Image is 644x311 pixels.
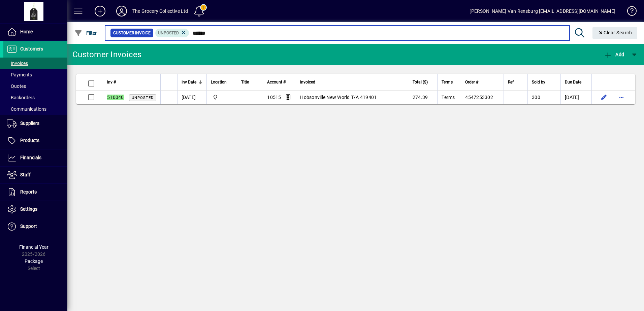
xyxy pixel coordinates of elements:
[3,132,67,149] a: Products
[532,78,545,86] span: Sold by
[113,30,151,36] span: Customer Invoice
[132,96,154,100] span: Unposted
[397,91,437,104] td: 274.39
[20,172,31,177] span: Staff
[3,80,67,92] a: Quotes
[211,94,233,101] span: 4/75 Apollo Drive
[7,83,26,89] span: Quotes
[3,103,67,115] a: Communications
[413,78,428,86] span: Total ($)
[3,149,67,166] a: Financials
[598,30,632,35] span: Clear Search
[74,30,97,36] span: Filter
[20,46,43,51] span: Customers
[211,78,233,86] div: Location
[565,78,581,86] span: Due Date
[3,92,67,103] a: Backorders
[182,78,196,86] span: Inv Date
[158,31,179,35] span: Unposted
[19,244,49,250] span: Financial Year
[442,95,455,100] span: Terms
[73,27,99,39] button: Filter
[20,120,39,126] span: Suppliers
[592,27,638,39] button: Clear
[177,91,206,104] td: [DATE]
[20,189,37,195] span: Reports
[622,1,636,23] a: Knowledge Base
[72,49,141,60] div: Customer Invoices
[267,95,281,100] span: 10515
[465,95,493,100] span: 4547253302
[465,78,500,86] div: Order #
[107,95,124,100] em: 510040
[300,78,393,86] div: Invoiced
[532,95,540,100] span: 300
[508,78,514,86] span: Ref
[7,95,35,100] span: Backorders
[267,78,292,86] div: Account #
[7,61,28,66] span: Invoices
[3,115,67,132] a: Suppliers
[300,78,315,86] span: Invoiced
[3,69,67,80] a: Payments
[89,5,111,17] button: Add
[241,78,249,86] span: Title
[3,218,67,235] a: Support
[241,78,259,86] div: Title
[25,258,43,264] span: Package
[107,78,156,86] div: Inv #
[7,72,32,77] span: Payments
[3,24,67,40] a: Home
[300,95,377,100] span: Hobsonville New World T/A 419401
[3,201,67,218] a: Settings
[560,91,591,104] td: [DATE]
[20,206,37,212] span: Settings
[20,155,41,160] span: Financials
[3,167,67,183] a: Staff
[182,78,202,86] div: Inv Date
[3,184,67,201] a: Reports
[508,78,523,86] div: Ref
[442,78,453,86] span: Terms
[20,29,33,34] span: Home
[7,106,46,112] span: Communications
[111,5,132,17] button: Profile
[107,78,116,86] span: Inv #
[532,78,556,86] div: Sold by
[616,92,627,103] button: More options
[155,29,189,37] mat-chip: Customer Invoice Status: Unposted
[401,78,434,86] div: Total ($)
[465,78,478,86] span: Order #
[3,58,67,69] a: Invoices
[565,78,587,86] div: Due Date
[132,6,188,16] div: The Grocery Collective Ltd
[20,223,37,229] span: Support
[470,6,615,16] div: [PERSON_NAME] Van Rensburg [EMAIL_ADDRESS][DOMAIN_NAME]
[604,52,624,57] span: Add
[602,48,626,61] button: Add
[211,78,227,86] span: Location
[267,78,286,86] span: Account #
[20,138,39,143] span: Products
[599,92,609,103] button: Edit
